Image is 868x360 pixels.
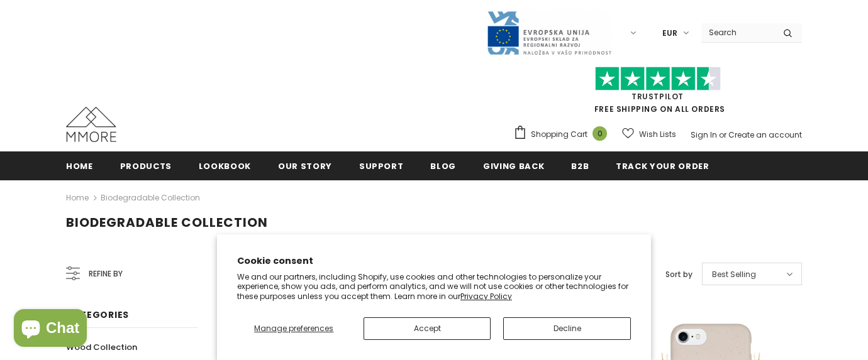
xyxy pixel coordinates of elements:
a: Shopping Cart 0 [513,125,613,144]
span: 0 [593,126,607,141]
a: Home [66,151,93,180]
span: Shopping Cart [531,128,587,141]
span: Categories [66,308,129,321]
a: Wood Collection [66,336,137,358]
a: Track your order [616,151,709,180]
img: Javni Razpis [486,10,612,56]
img: Trust Pilot Stars [595,67,721,91]
a: Biodegradable Collection [101,192,200,203]
span: Lookbook [199,160,251,172]
label: Sort by [665,268,693,281]
h2: Cookie consent [237,254,631,268]
button: Decline [503,317,631,340]
a: Our Story [278,151,332,180]
a: Sign In [691,129,717,140]
span: support [359,160,404,172]
p: We and our partners, including Shopify, use cookies and other technologies to personalize your ex... [237,272,631,302]
a: Wish Lists [622,123,676,145]
span: Refine by [89,267,123,281]
button: Manage preferences [237,317,351,340]
a: Privacy Policy [460,291,512,302]
span: or [719,129,726,140]
span: Best Selling [712,268,756,281]
a: Products [120,151,172,180]
span: Manage preferences [254,323,333,334]
a: B2B [571,151,589,180]
span: Track your order [616,160,709,172]
span: Wood Collection [66,341,137,353]
span: EUR [662,27,677,40]
button: Accept [364,317,491,340]
span: Blog [430,160,456,172]
img: MMORE Cases [66,107,116,142]
a: Giving back [483,151,544,180]
span: Biodegradable Collection [66,214,268,231]
a: Blog [430,151,456,180]
a: support [359,151,404,180]
span: B2B [571,160,589,172]
a: Create an account [728,129,802,140]
inbox-online-store-chat: Shopify online store chat [10,309,91,350]
a: Javni Razpis [486,27,612,38]
a: Lookbook [199,151,251,180]
span: Our Story [278,160,332,172]
span: Products [120,160,172,172]
span: Wish Lists [639,128,676,141]
span: FREE SHIPPING ON ALL ORDERS [513,72,802,114]
span: Home [66,160,93,172]
a: Home [66,190,89,205]
span: Giving back [483,160,544,172]
a: Trustpilot [632,91,684,102]
input: Search Site [701,23,774,41]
